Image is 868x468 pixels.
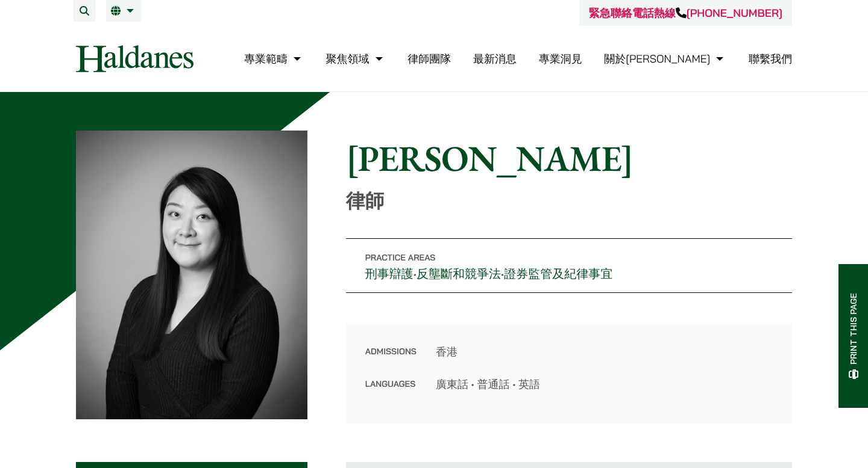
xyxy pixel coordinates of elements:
a: 專業洞見 [539,52,582,66]
h1: [PERSON_NAME] [346,137,792,180]
dd: 香港 [436,343,773,360]
a: 聚焦領域 [326,52,386,66]
dt: Languages [365,376,417,392]
span: Practice Areas [365,252,436,263]
a: 聯繫我們 [749,52,792,66]
a: 證券監管及紀律事宜 [504,266,612,282]
a: 專業範疇 [244,52,304,66]
a: 緊急聯絡電話熱線[PHONE_NUMBER] [589,6,782,20]
a: 關於何敦 [604,52,726,66]
img: Logo of Haldanes [76,45,193,72]
a: 刑事辯護 [365,266,414,282]
dd: 廣東話 • 普通話 • 英語 [436,376,773,392]
a: 律師團隊 [407,52,451,66]
a: 最新消息 [473,52,517,66]
a: 反壟斷和競爭法 [417,266,501,282]
dt: Admissions [365,343,417,376]
p: 律師 [346,189,792,212]
p: • • [346,238,792,293]
a: 繁 [111,6,137,16]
